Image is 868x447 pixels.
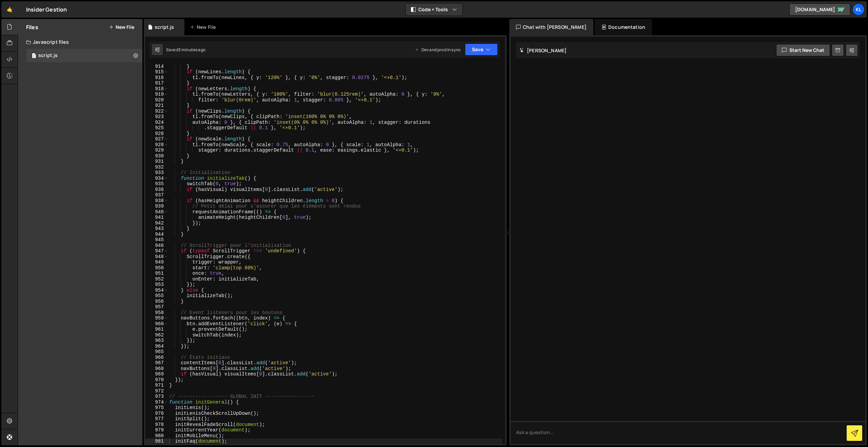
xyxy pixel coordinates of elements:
[145,243,168,249] div: 946
[145,164,168,170] div: 932
[26,5,67,14] div: Insider Gestion
[145,265,168,271] div: 950
[145,315,168,321] div: 959
[145,288,168,293] div: 954
[789,3,850,16] a: [DOMAIN_NAME]
[145,187,168,193] div: 936
[32,54,36,59] span: 1
[145,232,168,237] div: 944
[190,24,218,31] div: New File
[26,49,142,62] div: 16456/44570.js
[145,276,168,282] div: 952
[145,220,168,226] div: 942
[145,181,168,187] div: 935
[155,24,174,31] div: script.js
[145,400,168,405] div: 974
[145,388,168,394] div: 972
[145,310,168,316] div: 958
[145,321,168,327] div: 960
[145,282,168,288] div: 953
[145,327,168,332] div: 961
[145,433,168,439] div: 980
[145,338,168,344] div: 963
[26,23,38,31] h2: Files
[509,19,593,35] div: Chat with [PERSON_NAME]
[145,304,168,310] div: 957
[145,86,168,92] div: 918
[145,271,168,276] div: 951
[145,209,168,215] div: 940
[145,192,168,198] div: 937
[145,142,168,148] div: 928
[145,109,168,114] div: 922
[145,366,168,372] div: 968
[145,153,168,159] div: 930
[145,254,168,260] div: 948
[145,176,168,181] div: 934
[145,416,168,422] div: 977
[166,47,205,53] div: Saved
[145,405,168,411] div: 975
[145,344,168,349] div: 964
[776,44,830,56] button: Start new chat
[109,24,134,30] button: New File
[595,19,652,35] div: Documentation
[145,159,168,164] div: 931
[145,131,168,137] div: 926
[145,64,168,70] div: 914
[145,136,168,142] div: 927
[145,394,168,400] div: 973
[145,377,168,383] div: 970
[145,383,168,388] div: 971
[145,148,168,153] div: 929
[145,125,168,131] div: 925
[415,47,461,53] div: Dev and prod in sync
[145,120,168,125] div: 924
[145,299,168,305] div: 956
[145,75,168,81] div: 916
[145,97,168,103] div: 920
[145,170,168,176] div: 933
[145,114,168,120] div: 923
[519,47,567,54] h2: [PERSON_NAME]
[145,259,168,265] div: 949
[145,69,168,75] div: 915
[145,422,168,428] div: 978
[145,237,168,243] div: 945
[145,80,168,86] div: 917
[145,92,168,97] div: 919
[145,439,168,444] div: 981
[145,349,168,355] div: 965
[145,215,168,220] div: 941
[145,355,168,361] div: 966
[145,203,168,209] div: 939
[1,1,18,18] a: 🤙
[465,43,498,56] button: Save
[145,360,168,366] div: 967
[38,53,58,59] div: script.js
[145,103,168,109] div: 921
[145,332,168,338] div: 962
[178,47,205,53] div: 3 minutes ago
[145,293,168,299] div: 955
[145,371,168,377] div: 969
[145,198,168,204] div: 938
[18,35,142,49] div: Javascript files
[406,3,462,16] button: Code + Tools
[852,3,865,16] a: Kl
[145,248,168,254] div: 947
[145,427,168,433] div: 979
[145,226,168,232] div: 943
[145,411,168,416] div: 976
